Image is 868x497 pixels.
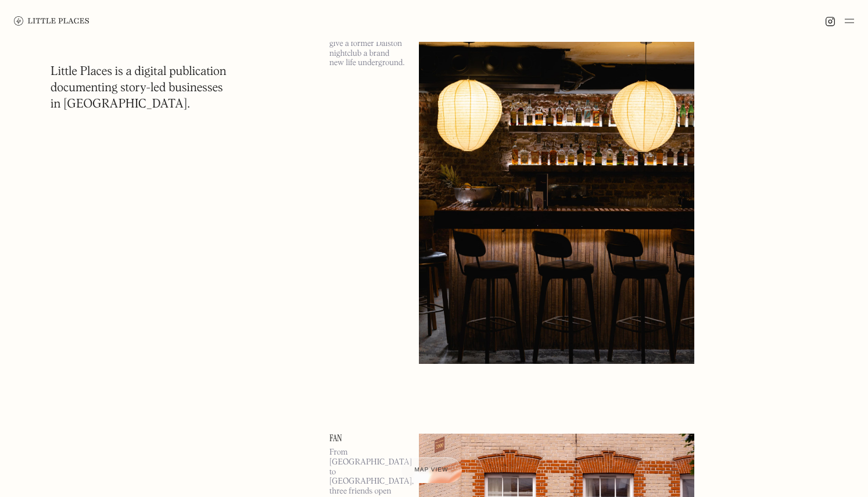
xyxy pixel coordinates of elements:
span: Map view [415,467,449,473]
a: Map view [401,457,462,483]
a: Fan [329,434,405,443]
h1: Little Places is a digital publication documenting story-led businesses in [GEOGRAPHIC_DATA]. [51,64,227,113]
